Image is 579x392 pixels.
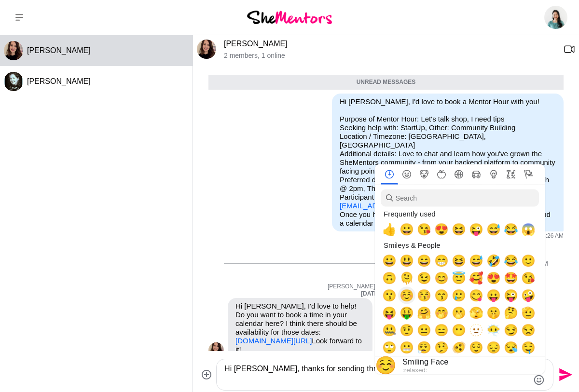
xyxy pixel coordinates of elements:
p: 2 members , 1 online [224,52,556,60]
div: Ali Adey [197,40,216,59]
img: A [4,41,23,60]
p: Hi [PERSON_NAME], I'd love to book a Mentor Hour with you! [340,97,556,106]
button: Emoji picker [533,374,545,386]
p: Once you have confirmed a time, please ask your mentee to send a calendar invitation. [340,210,556,228]
strong: [DATE] [361,290,382,297]
div: Paula Kerslake [4,72,23,91]
p: Hi [PERSON_NAME], I'd love to help! Do you want to book a time in your calendar here? I think the... [235,302,365,354]
img: She Mentors Logo [247,11,332,24]
a: [EMAIL_ADDRESS][DOMAIN_NAME] [340,202,462,210]
a: [PERSON_NAME] [224,40,288,48]
img: Grace K [544,6,567,29]
div: Ali Adey [208,342,224,358]
img: A [197,40,216,59]
div: Ali Adey [4,41,23,60]
textarea: Type your message [224,363,529,386]
button: Send [553,364,575,386]
p: [PERSON_NAME] has accepted the booking. [208,283,564,291]
span: [PERSON_NAME] [27,77,91,85]
span: [PERSON_NAME] [27,46,91,54]
img: A [208,342,224,358]
a: [DOMAIN_NAME][URL] [235,337,312,345]
div: at 06:47 AM [208,290,564,298]
div: Unread messages [208,75,564,90]
img: P [4,72,23,91]
p: Purpose of Mentor Hour: Let's talk shop, I need tips Seeking help with: StartUp, Other: Community... [340,115,556,210]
